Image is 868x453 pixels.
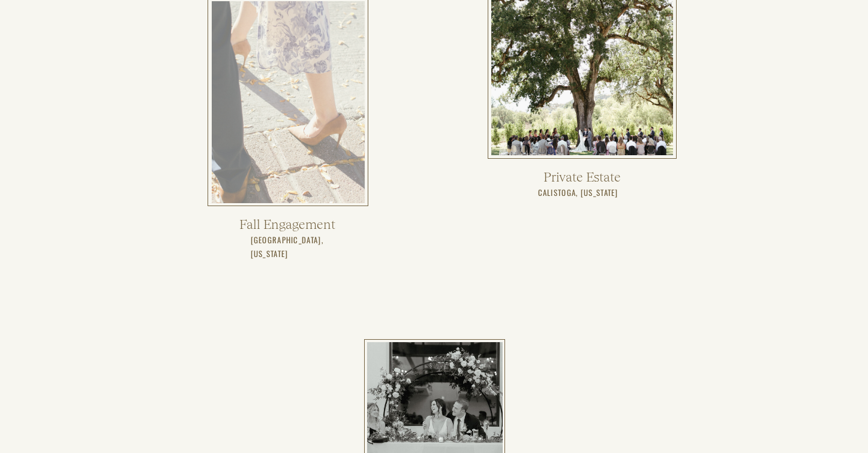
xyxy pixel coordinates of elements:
[543,169,621,186] a: Private Estate
[251,233,325,248] h3: [GEOGRAPHIC_DATA], [US_STATE]
[538,186,626,201] h3: Calistoga, [US_STATE]
[239,216,337,233] a: Fall Engagement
